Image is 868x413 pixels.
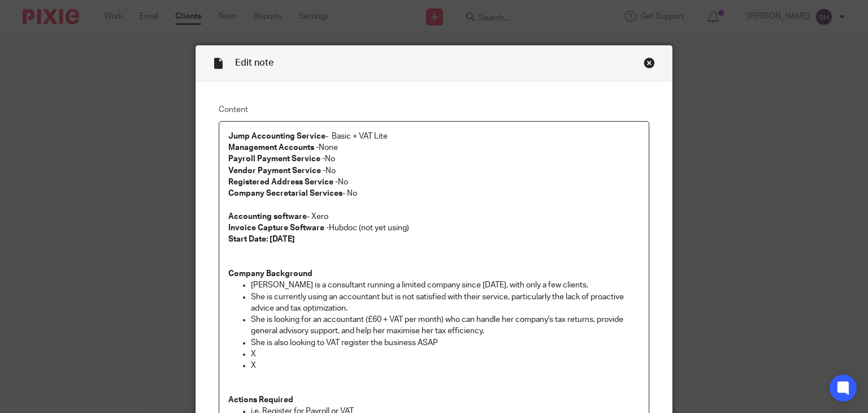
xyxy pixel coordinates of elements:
strong: Accounting software [228,213,307,221]
strong: Actions Required [228,396,293,404]
label: Content [219,104,650,115]
p: X [251,349,640,360]
p: No [228,153,640,165]
p: She is also looking to VAT register the business ASAP [251,337,640,349]
strong: Vendor Payment Service - [228,167,325,175]
p: - Basic + VAT Lite [228,131,640,142]
div: Close this dialog window [644,57,655,68]
p: - Xero [228,211,640,222]
p: X [251,360,640,371]
p: [PERSON_NAME] is a consultant running a limited company since [DATE], with only a few clients. [251,279,640,291]
p: - No [228,188,640,199]
span: Edit note [235,58,274,67]
strong: Invoice Capture Software - [228,224,329,232]
p: She is looking for an accountant (£60 + VAT per month) who can handle her company's tax returns, ... [251,314,640,337]
strong: Company Background [228,270,313,278]
strong: Management Accounts - [228,144,319,152]
p: She is currently using an accountant but is not satisfied with their service, particularly the la... [251,291,640,315]
p: No [228,165,640,177]
p: None [228,142,640,153]
strong: Payroll Payment Service - [228,155,325,163]
strong: Registered Address Service - [228,178,338,186]
strong: Company Secretarial Services [228,190,342,197]
strong: Jump Accounting Service [228,132,325,140]
p: Hubdoc (not yet using) [228,222,640,234]
p: No [228,177,640,188]
strong: Start Date: [DATE] [228,235,295,243]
